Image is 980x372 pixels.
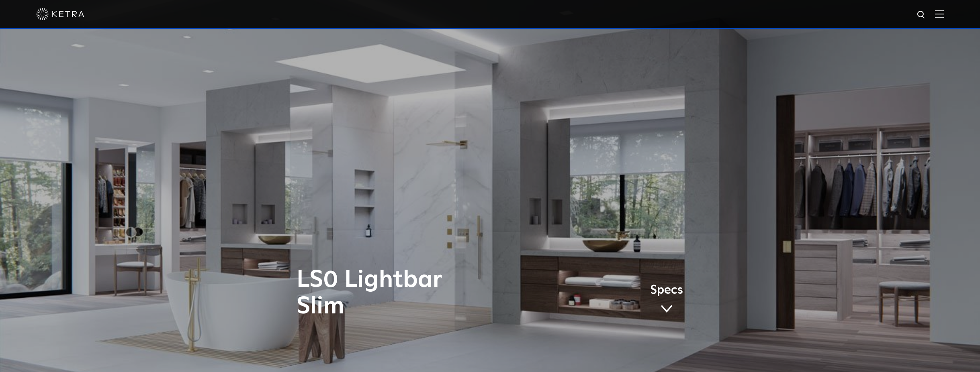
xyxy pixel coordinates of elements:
[935,10,944,18] img: Hamburger%20Nav.svg
[650,285,683,316] a: Specs
[917,10,927,20] img: search icon
[297,267,524,320] h1: LS0 Lightbar Slim
[36,8,84,20] img: ketra-logo-2019-white
[650,285,683,296] span: Specs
